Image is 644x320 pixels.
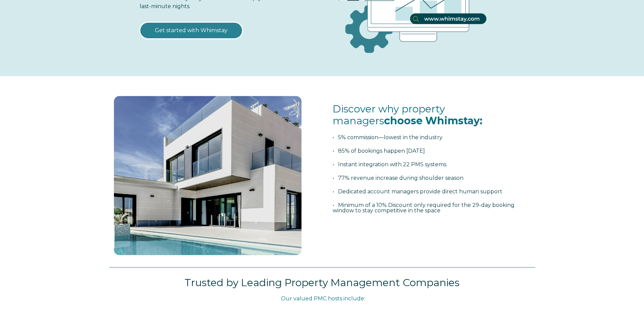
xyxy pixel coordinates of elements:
span: Our valued PMC hosts include:​ [281,295,365,302]
span: • 77% revenue increase during shoulder season [333,175,463,181]
span: • 85% of bookings happen [DATE] [333,148,425,154]
span: Trusted by Leading Property Management Companies [185,276,459,289]
span: • Dedicated account managers provide direct human support [333,188,502,195]
span: choose Whimstay: [384,114,482,127]
span: Discover why property managers [333,103,482,127]
span: • Minimum of a 10% Discount only required for the 29-day booking window to stay competitive in th... [333,202,515,214]
span: • Instant integration with 22 PMS systems. [333,161,447,168]
a: Get started with Whimstay [140,22,243,39]
img: foto 1 [108,90,308,261]
span: • 5% commission—lowest in the industry [333,134,443,141]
